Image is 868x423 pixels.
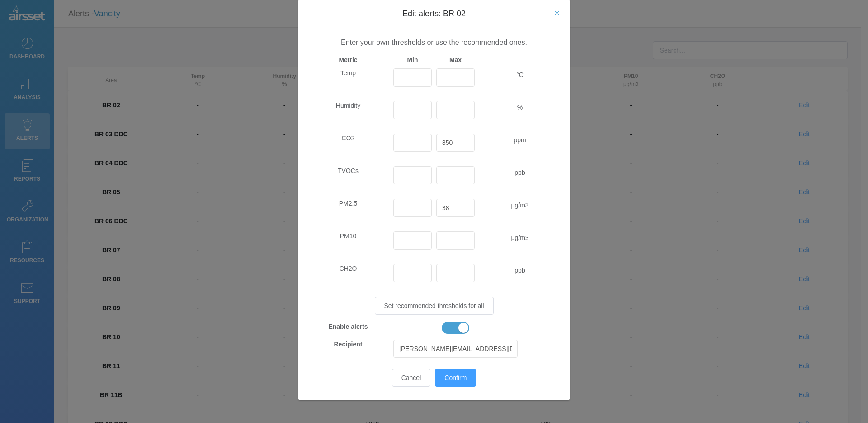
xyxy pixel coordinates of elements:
strong: Enable alerts [328,323,368,330]
button: Set recommended thresholds for all [375,297,494,315]
span: °C [479,70,561,80]
button: Confirm [435,369,476,387]
strong: Max [449,56,462,63]
span: ppm [479,135,561,145]
label: TVOCs [338,166,359,176]
p: Enter your own thresholds or use the recommended ones. [307,37,561,48]
label: CO2 [342,134,355,143]
span: Confirm [444,374,467,381]
button: Cancel [392,369,431,387]
span: μg/m3 [479,233,561,243]
label: Temp [340,68,356,78]
strong: Min [407,56,418,63]
span: μg/m3 [479,201,561,210]
span: ppb [479,266,561,275]
span: Edit alerts: BR 02 [402,9,466,18]
span: ppb [479,168,561,178]
button: Close [553,8,561,19]
span: % [479,103,561,112]
label: Humidity [336,101,360,111]
label: PM10 [340,231,357,241]
label: CH2O [340,264,357,274]
strong: Recipient [334,341,362,348]
span: Set recommended thresholds for all [384,302,484,309]
span: Cancel [401,374,421,381]
label: PM2.5 [339,199,357,208]
strong: Metric [339,56,357,63]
